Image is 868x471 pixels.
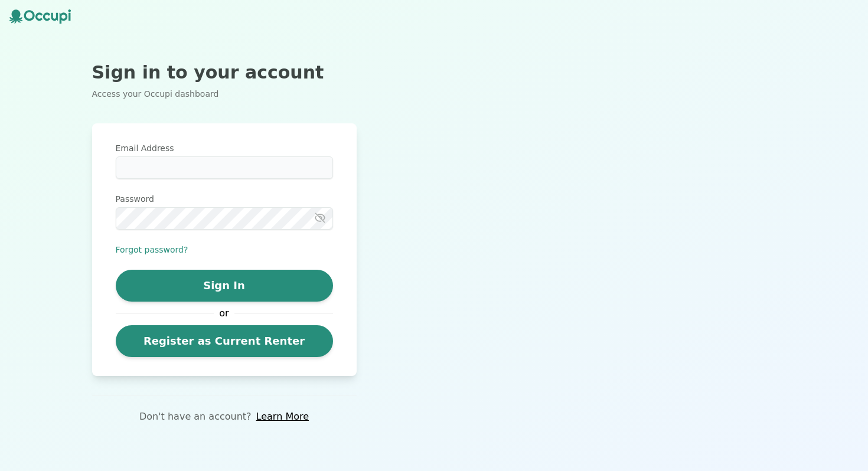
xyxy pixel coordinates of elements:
label: Password [116,193,333,205]
a: Register as Current Renter [116,325,333,357]
button: Forgot password? [116,244,188,256]
h2: Sign in to your account [92,62,357,83]
a: Learn More [256,410,309,424]
p: Don't have an account? [139,410,252,424]
label: Email Address [116,142,333,154]
span: or [214,306,235,320]
button: Sign In [116,270,333,302]
p: Access your Occupi dashboard [92,88,357,100]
